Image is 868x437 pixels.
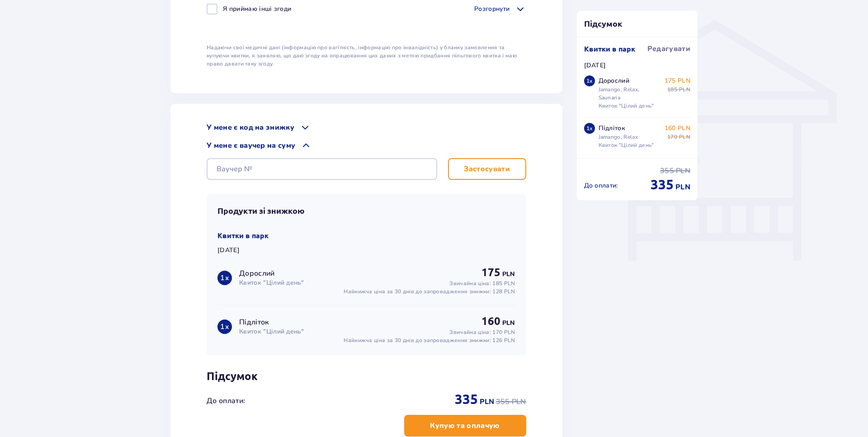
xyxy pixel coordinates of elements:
span: 160 [481,315,500,328]
p: Дорослий [239,268,275,278]
span: PLN [675,182,690,192]
p: Jamango, Relax [599,133,638,141]
input: Ваучер № [207,158,437,180]
p: Звичайна ціна: [449,328,515,336]
p: [DATE] [584,61,606,70]
p: Квиток "Цілий день" [599,102,654,110]
span: 128 PLN [492,288,515,295]
span: 355 [660,166,674,176]
p: Надаючи свої медичні дані (інформацію про вагітність, інформацію про інвалідність) у бланку замов... [207,43,526,68]
p: Підсумок [207,370,526,383]
p: До оплати : [584,181,618,190]
p: Підсумок [577,18,698,29]
p: Jamango, Relax, Saunaria [599,85,661,102]
p: Дорослий [599,76,630,85]
p: 175 PLN [665,76,690,85]
div: 1 x [217,271,232,285]
p: [DATE] [217,246,240,255]
p: Підліток [239,317,269,327]
p: Найнижча ціна за 30 днів до запровадження знижки: [344,287,515,296]
p: Продукти зі знижкою [217,205,305,216]
div: 1 x [584,75,595,86]
span: PLN [679,85,690,94]
span: 185 PLN [492,280,515,287]
p: До оплати : [207,396,245,406]
span: 170 [667,133,677,141]
span: 355 [496,397,510,407]
p: Найнижча ціна за 30 днів до запровадження знижки: [344,336,515,344]
p: Купую та оплачую [430,421,500,431]
p: Застосувати [464,164,510,174]
button: Купую та оплачую [404,415,526,437]
p: У мене є ваучер на суму [207,141,295,150]
span: PLN [676,166,690,176]
button: Застосувати [448,158,526,180]
span: 335 [651,176,674,193]
p: Квиток "Цілий день" [239,327,304,336]
span: 175 [481,266,500,279]
span: 126 PLN [492,337,515,344]
span: 185 [667,85,677,94]
p: 160 PLN [665,124,690,133]
span: PLN [480,397,495,407]
span: Редагувати [647,44,690,54]
p: Підліток [599,124,626,133]
p: Квитки в парк [217,230,269,240]
p: Розгорнути [474,5,509,14]
p: У мене є код на знижку [207,122,294,132]
p: Квитки в парк [584,44,635,54]
div: 1 x [217,320,232,334]
p: Квиток "Цілий день" [239,278,304,287]
span: 170 PLN [492,329,515,336]
p: Я приймаю інші згоди [223,5,291,14]
p: Звичайна ціна: [449,279,515,287]
span: PLN [502,319,515,328]
span: PLN [679,133,690,141]
span: 335 [455,390,478,408]
span: PLN [502,270,515,279]
p: Квиток "Цілий день" [599,141,654,149]
span: PLN [512,397,526,407]
div: 1 x [584,123,595,134]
